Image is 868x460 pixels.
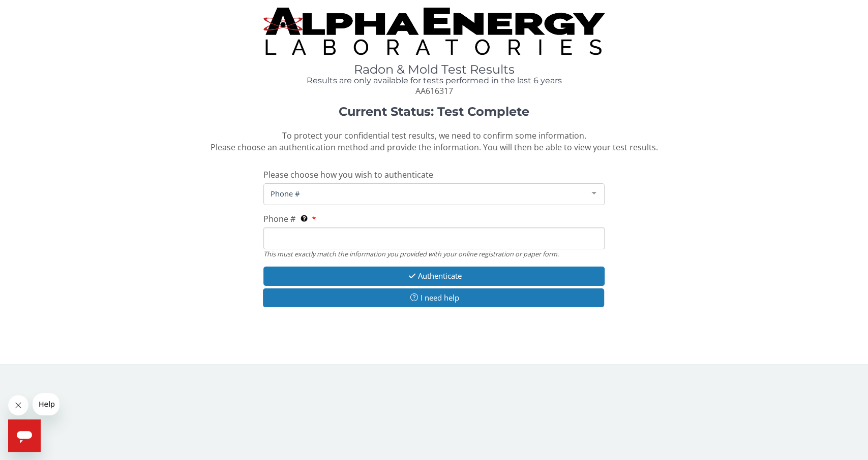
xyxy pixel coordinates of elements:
[263,76,605,85] h4: Results are only available for tests performed in the last 6 years
[210,130,657,153] span: To protect your confidential test results, we need to confirm some information. Please choose an ...
[415,85,453,96] span: AA616317
[263,213,295,224] span: Phone #
[268,188,584,199] span: Phone #
[33,393,59,415] iframe: Message from company
[263,63,605,76] h1: Radon & Mold Test Results
[339,104,529,119] strong: Current Status: Test Complete
[263,249,605,258] div: This must exactly match the information you provided with your online registration or paper form.
[8,419,41,452] iframe: Button to launch messaging window
[263,288,604,307] button: I need help
[263,169,433,180] span: Please choose how you wish to authenticate
[8,395,28,415] iframe: Close message
[263,8,605,55] img: TightCrop.jpg
[263,267,605,285] button: Authenticate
